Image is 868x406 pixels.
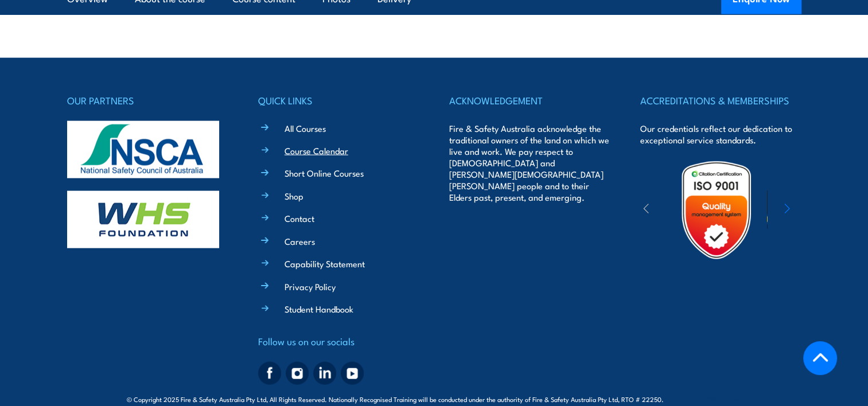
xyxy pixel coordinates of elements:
p: Our credentials reflect our dedication to exceptional service standards. [640,123,801,146]
img: nsca-logo-footer [67,121,219,178]
a: Student Handbook [285,303,353,315]
img: ewpa-logo [767,190,867,230]
h4: ACKNOWLEDGEMENT [449,92,610,108]
a: Contact [285,212,314,224]
a: Capability Statement [285,257,365,270]
img: Untitled design (19) [666,160,766,260]
p: Fire & Safety Australia acknowledge the traditional owners of the land on which we live and work.... [449,123,610,203]
span: Site: [677,395,741,404]
h4: OUR PARTNERS [67,92,228,108]
a: KND Digital [701,393,741,404]
span: © Copyright 2025 Fire & Safety Australia Pty Ltd, All Rights Reserved. Nationally Recognised Trai... [127,393,741,404]
a: All Courses [285,122,326,134]
a: Course Calendar [285,145,348,157]
a: Careers [285,235,315,247]
h4: Follow us on our socials [258,333,419,349]
img: whs-logo-footer [67,191,219,248]
h4: QUICK LINKS [258,92,419,108]
a: Short Online Courses [285,167,364,179]
a: Privacy Policy [285,280,336,292]
h4: ACCREDITATIONS & MEMBERSHIPS [640,92,801,108]
a: Shop [285,190,303,202]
